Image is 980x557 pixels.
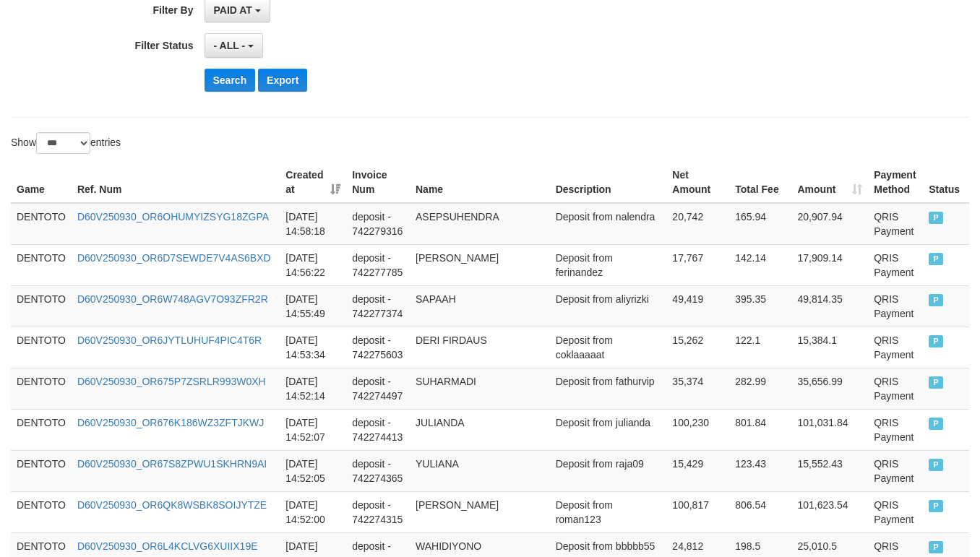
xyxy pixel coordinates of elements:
[929,335,943,347] span: PAID
[868,409,923,450] td: QRIS Payment
[550,203,667,245] td: Deposit from nalendra
[11,244,72,285] td: DENTOTO
[729,203,791,245] td: 165.94
[550,162,667,203] th: Description
[77,334,262,346] a: D60V250930_OR6JYTLUHUF4PIC4T6R
[791,327,868,368] td: 15,384.1
[550,409,667,450] td: Deposit from julianda
[729,162,791,203] th: Total Fee
[36,132,90,154] select: Showentries
[666,368,729,409] td: 35,374
[410,491,550,532] td: [PERSON_NAME]
[280,450,346,491] td: [DATE] 14:52:05
[929,500,943,512] span: PAID
[410,162,550,203] th: Name
[11,203,72,245] td: DENTOTO
[77,293,268,305] a: D60V250930_OR6W748AGV7O93ZFR2R
[729,285,791,327] td: 395.35
[929,212,943,224] span: PAID
[11,368,72,409] td: DENTOTO
[791,203,868,245] td: 20,907.94
[258,69,307,92] button: Export
[923,162,969,203] th: Status
[729,491,791,532] td: 806.54
[205,69,256,92] button: Search
[77,417,264,428] a: D60V250930_OR676K186WZ3ZFTJKWJ
[666,162,729,203] th: Net Amount
[868,203,923,245] td: QRIS Payment
[929,459,943,471] span: PAID
[929,418,943,430] span: PAID
[280,203,346,245] td: [DATE] 14:58:18
[929,376,943,389] span: PAID
[666,450,729,491] td: 15,429
[410,203,550,245] td: ASEPSUHENDRA
[550,327,667,368] td: Deposit from coklaaaaat
[410,327,550,368] td: DERI FIRDAUS
[791,450,868,491] td: 15,552.43
[791,285,868,327] td: 49,814.35
[77,458,267,470] a: D60V250930_OR67S8ZPWU1SKHRN9AI
[550,244,667,285] td: Deposit from ferinandez
[410,244,550,285] td: [PERSON_NAME]
[346,244,410,285] td: deposit - 742277785
[346,327,410,368] td: deposit - 742275603
[666,244,729,285] td: 17,767
[11,327,72,368] td: DENTOTO
[280,162,346,203] th: Created at: activate to sort column ascending
[214,40,246,51] span: - ALL -
[666,203,729,245] td: 20,742
[280,368,346,409] td: [DATE] 14:52:14
[666,491,729,532] td: 100,817
[280,491,346,532] td: [DATE] 14:52:00
[11,132,121,154] label: Show entries
[729,409,791,450] td: 801.84
[346,368,410,409] td: deposit - 742274497
[77,376,266,387] a: D60V250930_OR675P7ZSRLR993W0XH
[77,540,258,552] a: D60V250930_OR6L4KCLVG6XUIIX19E
[410,409,550,450] td: JULIANDA
[729,327,791,368] td: 122.1
[666,327,729,368] td: 15,262
[729,368,791,409] td: 282.99
[868,244,923,285] td: QRIS Payment
[11,162,72,203] th: Game
[666,285,729,327] td: 49,419
[868,162,923,203] th: Payment Method
[410,285,550,327] td: SAPAAH
[791,244,868,285] td: 17,909.14
[666,409,729,450] td: 100,230
[77,211,269,223] a: D60V250930_OR6OHUMYIZSYG18ZGPA
[410,450,550,491] td: YULIANA
[205,33,263,58] button: - ALL -
[929,294,943,306] span: PAID
[346,162,410,203] th: Invoice Num
[929,253,943,265] span: PAID
[11,409,72,450] td: DENTOTO
[77,252,271,264] a: D60V250930_OR6D7SEWDE7V4AS6BXD
[346,450,410,491] td: deposit - 742274365
[346,285,410,327] td: deposit - 742277374
[550,450,667,491] td: Deposit from raja09
[550,285,667,327] td: Deposit from aliyrizki
[346,409,410,450] td: deposit - 742274413
[791,409,868,450] td: 101,031.84
[77,499,267,511] a: D60V250930_OR6QK8WSBK8SOIJYTZE
[214,4,252,16] span: PAID AT
[729,244,791,285] td: 142.14
[11,450,72,491] td: DENTOTO
[280,244,346,285] td: [DATE] 14:56:22
[346,203,410,245] td: deposit - 742279316
[729,450,791,491] td: 123.43
[72,162,280,203] th: Ref. Num
[550,491,667,532] td: Deposit from roman123
[280,327,346,368] td: [DATE] 14:53:34
[550,368,667,409] td: Deposit from fathurvip
[280,285,346,327] td: [DATE] 14:55:49
[11,285,72,327] td: DENTOTO
[868,450,923,491] td: QRIS Payment
[791,162,868,203] th: Amount: activate to sort column ascending
[791,368,868,409] td: 35,656.99
[280,409,346,450] td: [DATE] 14:52:07
[346,491,410,532] td: deposit - 742274315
